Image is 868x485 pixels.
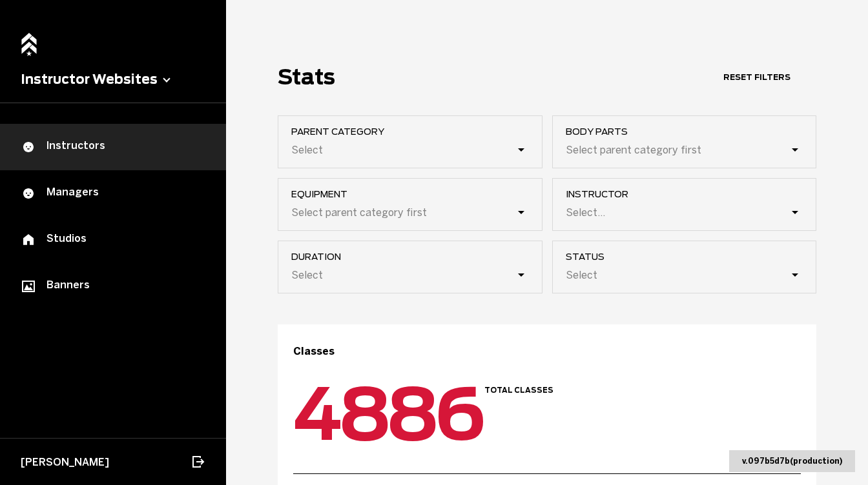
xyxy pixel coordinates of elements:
div: Banners [21,279,205,294]
span: duration [291,252,542,262]
div: Select [291,269,323,281]
span: 6 [433,371,488,457]
span: instructor [566,189,816,199]
span: 8 [338,371,393,457]
div: Managers [21,186,205,201]
div: Studios [21,232,205,248]
div: v. 097b5d7b ( production ) [729,450,855,472]
a: Home [17,26,41,54]
span: Equipment [291,189,542,199]
h4: Total Classes [484,386,553,395]
h1: Stats [278,64,335,90]
div: Instructors [21,139,205,155]
div: Select [566,269,597,281]
div: Select... [566,206,605,219]
h3: Classes [293,345,801,357]
span: Status [566,252,816,262]
span: Parent Category [291,126,542,137]
span: [PERSON_NAME] [21,456,109,468]
button: Reset Filters [697,66,816,88]
button: Instructor Websites [21,72,205,87]
span: 8 [386,371,440,457]
div: Select [291,144,323,156]
span: Body parts [566,126,816,137]
span: 4 [290,371,345,457]
button: Log out [183,448,212,476]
